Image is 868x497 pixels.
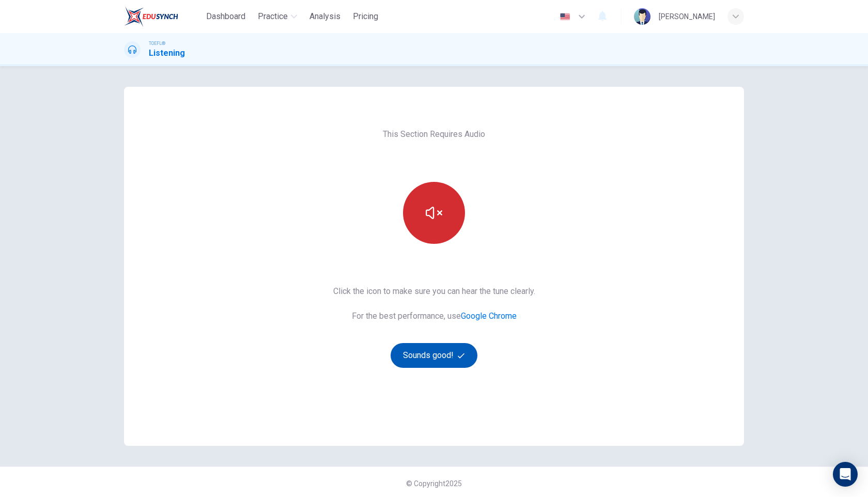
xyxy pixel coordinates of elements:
[559,13,571,21] img: en
[833,462,858,487] div: Open Intercom Messenger
[383,128,485,141] span: This Section Requires Audio
[258,10,288,23] span: Practice
[254,7,301,26] button: Practice
[659,10,715,23] div: [PERSON_NAME]
[202,7,250,26] button: Dashboard
[333,310,535,322] span: For the best performance, use
[406,479,462,488] span: © Copyright 2025
[149,40,165,47] span: TOEFL®
[309,10,340,23] span: Analysis
[461,311,517,321] a: Google Chrome
[333,285,535,298] span: Click the icon to make sure you can hear the tune clearly.
[391,343,477,368] button: Sounds good!
[124,6,178,27] img: EduSynch logo
[353,10,378,23] span: Pricing
[206,10,245,23] span: Dashboard
[305,7,345,26] button: Analysis
[149,47,185,59] h1: Listening
[124,6,202,27] a: EduSynch logo
[634,8,650,25] img: Profile picture
[349,7,382,26] button: Pricing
